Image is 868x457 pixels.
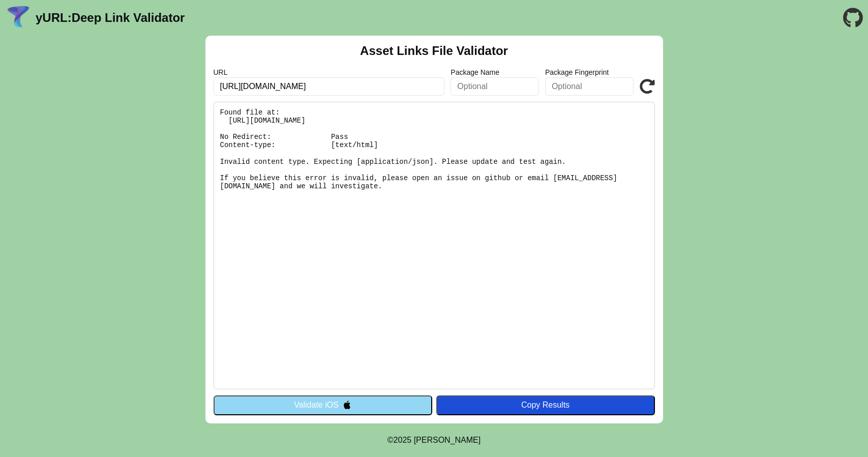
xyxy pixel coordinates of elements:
button: Copy Results [436,395,655,415]
input: Required [214,77,445,96]
input: Optional [451,77,539,96]
input: Optional [545,77,634,96]
button: Validate iOS [214,395,432,415]
h2: Asset Links File Validator [360,44,508,58]
pre: Found file at: [URL][DOMAIN_NAME] No Redirect: Pass Content-type: [text/html] Invalid content typ... [214,102,655,389]
img: appleIcon.svg [343,401,351,409]
span: 2025 [394,436,412,444]
div: Copy Results [441,401,650,410]
label: Package Fingerprint [545,68,634,76]
label: Package Name [451,68,539,76]
label: URL [214,68,445,76]
footer: © [387,423,481,457]
a: yURL:Deep Link Validator [36,11,185,25]
img: yURL Logo [5,5,32,31]
a: Michael Ibragimchayev's Personal Site [414,436,481,444]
